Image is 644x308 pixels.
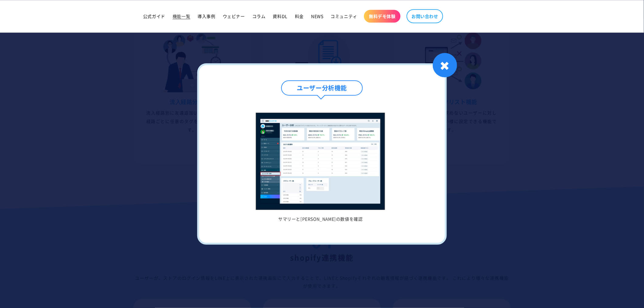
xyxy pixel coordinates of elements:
[369,13,396,19] span: 無料デモ体験
[252,13,266,19] span: コラム
[269,10,291,23] a: 資料DL
[311,13,323,19] span: NEWS
[139,10,169,23] a: 公式ガイド
[364,10,401,23] a: 無料デモ体験
[231,113,409,210] img: bunseki-3-1_2x_6390cb08-ef37-4679-b157-546a3b95b91e_600x.jpg
[327,10,361,23] a: コミュニティ
[223,13,245,19] span: ウェビナー
[331,13,358,19] span: コミュニティ
[273,13,288,19] span: 資料DL
[173,13,190,19] span: 機能一覧
[194,10,219,23] a: 導入事例
[220,216,421,222] h5: サマリーと[PERSON_NAME]の数値を確認
[407,9,443,23] a: お問い合わせ
[281,80,363,96] h4: ユーザー分析機能
[291,10,307,23] a: 料金
[307,10,327,23] a: NEWS
[411,13,438,19] span: お問い合わせ
[249,10,269,23] a: コラム
[433,53,457,77] div: ✖
[295,13,304,19] span: 料金
[198,13,215,19] span: 導入事例
[169,10,194,23] a: 機能一覧
[143,13,165,19] span: 公式ガイド
[219,10,249,23] a: ウェビナー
